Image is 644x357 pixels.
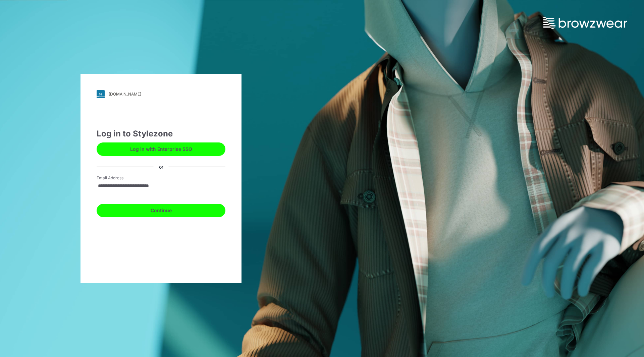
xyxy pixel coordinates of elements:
img: browzwear-logo.73288ffb.svg [543,17,627,29]
label: Email Address [97,175,144,181]
img: svg+xml;base64,PHN2ZyB3aWR0aD0iMjgiIGhlaWdodD0iMjgiIHZpZXdCb3g9IjAgMCAyOCAyOCIgZmlsbD0ibm9uZSIgeG... [97,90,105,98]
button: Log in with Enterprise SSO [97,142,225,156]
button: Continue [97,204,225,217]
div: or [154,163,169,170]
div: Log in to Stylezone [97,128,225,140]
div: [DOMAIN_NAME] [109,92,141,97]
a: [DOMAIN_NAME] [97,90,225,98]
